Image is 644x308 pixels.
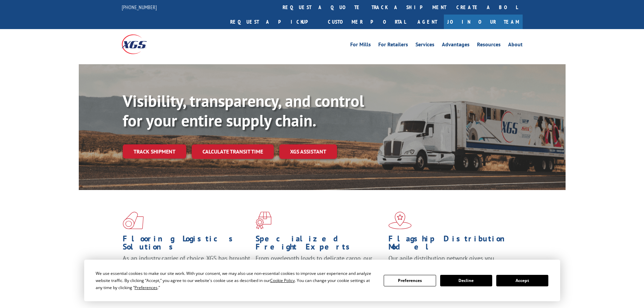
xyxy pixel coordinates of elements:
[508,42,523,49] a: About
[123,254,250,278] span: As an industry carrier of choice, XGS has brought innovation and dedication to flooring logistics...
[96,270,376,291] div: We use essential cookies to make our site work. With your consent, we may also use non-essential ...
[477,42,501,49] a: Resources
[123,235,251,254] h1: Flooring Logistics Solutions
[350,42,371,49] a: For Mills
[323,15,411,29] a: Customer Portal
[384,275,436,286] button: Preferences
[192,144,274,159] a: Calculate transit time
[279,144,337,159] a: XGS ASSISTANT
[256,212,271,229] img: xgs-icon-focused-on-flooring-red
[411,15,444,29] a: Agent
[123,90,364,131] b: Visibility, transparency, and control for your entire supply chain.
[496,275,548,286] button: Accept
[388,212,412,229] img: xgs-icon-flagship-distribution-model-red
[442,42,470,49] a: Advantages
[123,212,144,229] img: xgs-icon-total-supply-chain-intelligence-red
[135,285,158,290] span: Preferences
[444,15,523,29] a: Join Our Team
[84,260,560,301] div: Cookie Consent Prompt
[378,42,408,49] a: For Retailers
[388,235,516,254] h1: Flagship Distribution Model
[388,254,513,270] span: Our agile distribution network gives you nationwide inventory management on demand.
[440,275,492,286] button: Decline
[256,235,383,254] h1: Specialized Freight Experts
[270,278,295,283] span: Cookie Policy
[415,42,434,49] a: Services
[256,254,383,284] p: From overlength loads to delicate cargo, our experienced staff knows the best way to move your fr...
[122,4,157,10] a: [PHONE_NUMBER]
[123,144,186,159] a: Track shipment
[225,15,323,29] a: Request a pickup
